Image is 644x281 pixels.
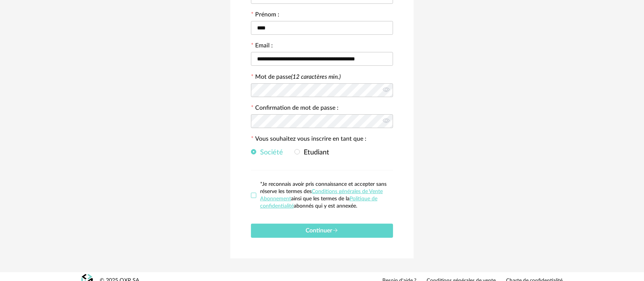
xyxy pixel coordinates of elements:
span: Société [256,149,283,156]
i: (12 caractères min.) [291,74,341,80]
label: Email : [251,43,273,50]
span: Etudiant [300,149,329,156]
label: Vous souhaitez vous inscrire en tant que : [251,136,366,144]
span: Continuer [306,227,338,234]
label: Prénom : [251,12,279,19]
label: Mot de passe [255,74,341,80]
label: Confirmation de mot de passe : [251,105,338,113]
button: Continuer [251,224,393,238]
span: *Je reconnais avoir pris connaissance et accepter sans réserve les termes des ainsi que les terme... [260,182,387,209]
a: Conditions générales de Vente Abonnement [260,189,383,201]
